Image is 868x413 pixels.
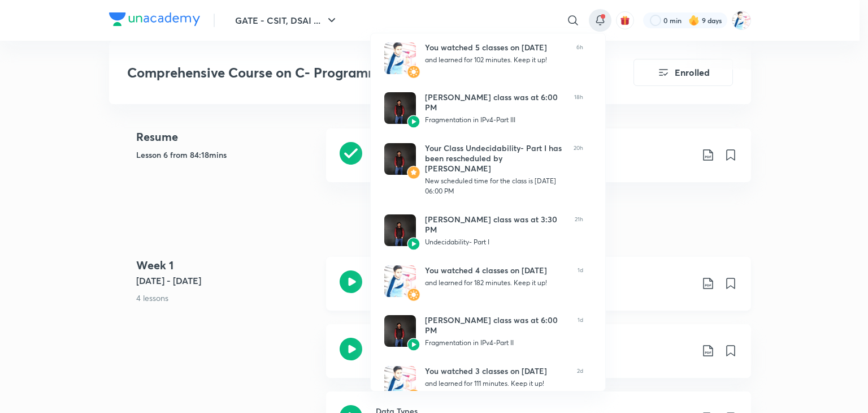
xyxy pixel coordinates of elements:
[425,55,567,65] div: and learned for 102 minutes. Keep it up!
[371,357,597,407] a: AvatarAvatarYou watched 3 classes on [DATE]and learned for 111 minutes. Keep it up!2d
[384,315,416,347] img: Avatar
[371,33,597,83] a: AvatarAvatarYou watched 5 classes on [DATE]and learned for 102 minutes. Keep it up!6h
[425,338,568,348] div: Fragmentation in IPv4-Part II
[384,214,416,246] img: Avatar
[574,92,583,125] span: 18h
[384,143,416,175] img: Avatar
[407,288,420,302] img: Avatar
[576,42,583,74] span: 6h
[407,389,420,402] img: Avatar
[425,115,565,125] div: Fragmentation in IPv4-Part III
[384,366,416,398] img: Avatar
[407,237,420,251] img: Avatar
[574,143,583,196] span: 20h
[578,265,583,297] span: 1d
[371,256,597,306] a: AvatarAvatarYou watched 4 classes on [DATE]and learned for 182 minutes. Keep it up!1d
[425,92,565,113] div: [PERSON_NAME] class was at 6:00 PM
[384,42,416,74] img: Avatar
[407,115,420,128] img: Avatar
[577,366,583,398] span: 2d
[371,134,597,205] a: AvatarAvatarYour Class Undecidability- Part I has been rescheduled by [PERSON_NAME]New scheduled ...
[407,166,420,179] img: Avatar
[407,65,420,79] img: Avatar
[371,306,597,357] a: AvatarAvatar[PERSON_NAME] class was at 6:00 PMFragmentation in IPv4-Part II1d
[384,265,416,297] img: Avatar
[384,92,416,124] img: Avatar
[425,42,567,53] div: You watched 5 classes on [DATE]
[425,378,568,389] div: and learned for 111 minutes. Keep it up!
[425,265,568,276] div: You watched 4 classes on [DATE]
[425,366,568,376] div: You watched 3 classes on [DATE]
[575,214,583,247] span: 21h
[578,315,583,348] span: 1d
[425,176,565,196] div: New scheduled time for the class is [DATE] 06:00 PM
[425,315,568,335] div: [PERSON_NAME] class was at 6:00 PM
[425,237,566,247] div: Undecidability- Part I
[425,143,565,174] div: Your Class Undecidability- Part I has been rescheduled by [PERSON_NAME]
[425,214,566,235] div: [PERSON_NAME] class was at 3:30 PM
[371,205,597,256] a: AvatarAvatar[PERSON_NAME] class was at 3:30 PMUndecidability- Part I21h
[425,278,568,288] div: and learned for 182 minutes. Keep it up!
[407,338,420,351] img: Avatar
[371,83,597,134] a: AvatarAvatar[PERSON_NAME] class was at 6:00 PMFragmentation in IPv4-Part III18h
